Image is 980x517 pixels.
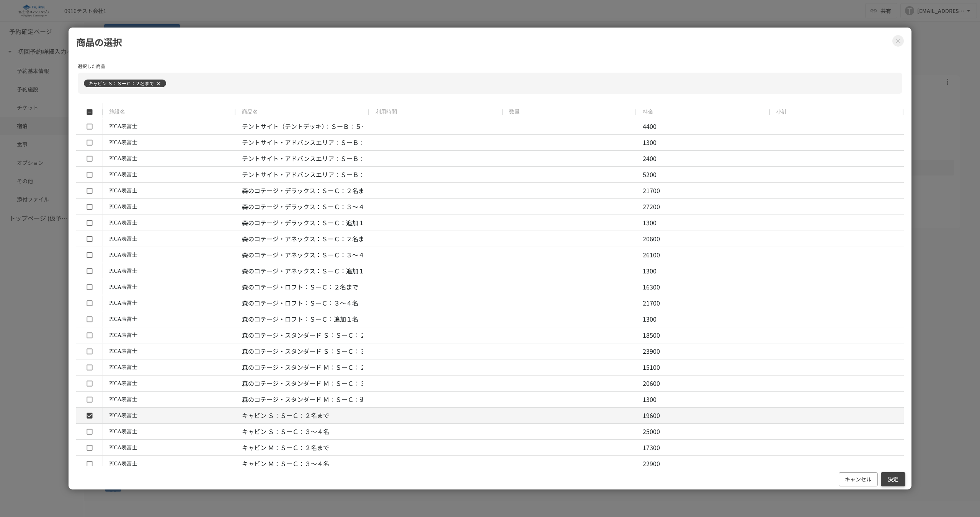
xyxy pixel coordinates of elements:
[88,80,154,87] p: キャビン Ｓ：ＳーＣ：２名まで
[242,109,258,115] span: 商品名
[242,395,384,405] p: 森のコテージ・スタンダード Ｍ：ＳーＣ：追加１名
[242,427,329,437] p: キャビン Ｓ：ＳーＣ：３～４名
[643,346,660,356] p: 23900
[109,408,137,423] div: PICA表富士
[242,443,329,453] p: キャビン Ｍ：ＳーＣ：２名まで
[643,266,657,276] p: 1300
[84,76,902,91] div: キャビン Ｓ：ＳーＣ：２名まで
[109,199,137,214] div: PICA表富士
[109,247,137,262] div: PICA表富士
[109,360,137,375] div: PICA表富士
[376,109,397,115] span: 利用時間
[643,314,657,324] p: 1300
[643,218,657,228] p: 1300
[242,330,384,340] p: 森のコテージ・スタンダード Ｓ：ＳーＣ：２名まで
[643,459,660,469] p: 22900
[109,376,137,391] div: PICA表富士
[109,456,137,471] div: PICA表富士
[643,298,660,308] p: 21700
[109,135,137,150] div: PICA表富士
[242,298,358,308] p: 森のコテージ・ロフト：ＳーＣ：３～４名
[109,215,137,230] div: PICA表富士
[242,411,329,421] p: キャビン Ｓ：ＳーＣ：２名まで
[643,170,657,180] p: 5200
[242,170,415,180] p: テントサイト・アドバンスエリア：ＳーＢ：Ｇ（3～6名利用）
[242,346,384,356] p: 森のコテージ・スタンダード Ｓ：ＳーＣ：３～４名
[509,109,520,115] span: 数量
[109,231,137,246] div: PICA表富士
[881,472,905,486] button: 決定
[643,411,660,421] p: 19600
[643,379,660,389] p: 20600
[643,234,660,244] p: 20600
[109,109,125,115] span: 施設名
[643,330,660,340] p: 18500
[109,312,137,327] div: PICA表富士
[242,459,329,469] p: キャビン Ｍ：ＳーＣ：３～４名
[242,282,358,292] p: 森のコテージ・ロフト：ＳーＣ：２名まで
[242,314,358,324] p: 森のコテージ・ロフト：ＳーＣ：追加１名
[78,62,902,70] p: 選択した商品
[643,138,657,148] p: 1300
[109,263,137,278] div: PICA表富士
[242,250,371,260] p: 森のコテージ・アネックス：ＳーＣ：３～４名
[776,109,787,115] span: 小計
[643,443,660,453] p: 17300
[109,151,137,166] div: PICA表富士
[109,296,137,311] div: PICA表富士
[242,154,426,164] p: テントサイト・アドバンスエリア：ＳーＢ：デュオ（２名で利用）
[109,392,137,407] div: PICA表富士
[643,250,660,260] p: 26100
[109,440,137,455] div: PICA表富士
[242,218,371,228] p: 森のコテージ・デラックス：ＳーＣ：追加１名
[643,186,660,196] p: 21700
[643,282,660,292] p: 16300
[109,119,137,134] div: PICA表富士
[892,35,904,47] button: Close modal
[109,183,137,198] div: PICA表富士
[242,266,371,276] p: 森のコテージ・アネックス：ＳーＣ：追加１名
[643,109,653,115] span: 料金
[839,472,878,486] button: キャンセル
[109,328,137,343] div: PICA表富士
[643,202,660,212] p: 27200
[242,138,414,148] p: テントサイト・アドバンスエリア：ＳーＢ：Ｓ（１名で利用）
[109,344,137,359] div: PICA表富士
[643,427,660,437] p: 25000
[242,202,371,212] p: 森のコテージ・デラックス：ＳーＣ：３～４名
[643,395,657,405] p: 1300
[643,122,657,132] p: 4400
[109,424,137,439] div: PICA表富士
[242,234,371,244] p: 森のコテージ・アネックス：ＳーＣ：２名まで
[109,167,137,182] div: PICA表富士
[242,379,384,389] p: 森のコテージ・スタンダード Ｍ：ＳーＣ：３～４名
[242,363,384,372] p: 森のコテージ・スタンダード Ｍ：ＳーＣ：２名まで
[242,122,380,132] p: テントサイト（テントデッキ）：ＳーＢ：５～６名
[109,280,137,294] div: PICA表富士
[76,35,904,53] h2: 商品の選択
[643,154,657,164] p: 2400
[242,186,371,196] p: 森のコテージ・デラックス：ＳーＣ：２名まで
[643,363,660,372] p: 15100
